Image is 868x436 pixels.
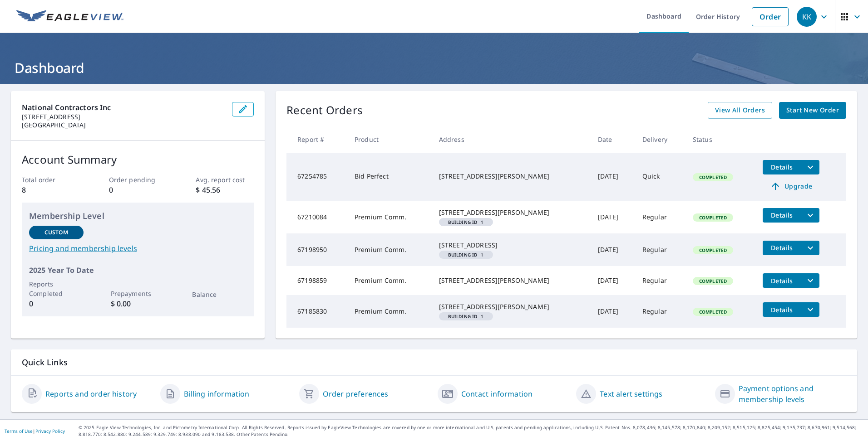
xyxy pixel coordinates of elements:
[347,201,432,233] td: Premium Comm.
[45,388,137,399] a: Reports and order history
[443,314,489,319] span: 1
[797,7,817,27] div: KK
[22,151,254,168] p: Account Summary
[29,279,84,298] p: Reports Completed
[763,241,801,255] button: detailsBtn-67198950
[192,290,247,299] p: Balance
[448,220,478,224] em: Building ID
[635,233,686,266] td: Regular
[635,201,686,233] td: Regular
[686,126,755,153] th: Status
[29,298,84,309] p: 0
[763,179,819,194] a: Upgrade
[635,295,686,328] td: Regular
[694,214,732,221] span: Completed
[5,428,33,434] a: Terms of Use
[461,388,533,399] a: Contact information
[763,160,801,174] button: detailsBtn-67254785
[5,428,65,434] p: |
[443,220,489,224] span: 1
[768,181,814,192] span: Upgrade
[694,247,732,253] span: Completed
[109,175,167,184] p: Order pending
[22,184,80,195] p: 8
[694,309,732,315] span: Completed
[763,302,801,317] button: detailsBtn-67185830
[29,243,247,254] a: Pricing and membership levels
[109,184,167,195] p: 0
[768,211,795,219] span: Details
[801,302,819,317] button: filesDropdownBtn-67185830
[768,305,795,314] span: Details
[22,121,225,129] p: [GEOGRAPHIC_DATA]
[694,278,732,284] span: Completed
[591,233,635,266] td: [DATE]
[439,276,583,285] div: [STREET_ADDRESS][PERSON_NAME]
[763,208,801,223] button: detailsBtn-67210084
[439,172,583,181] div: [STREET_ADDRESS][PERSON_NAME]
[763,273,801,288] button: detailsBtn-67198859
[286,201,347,233] td: 67210084
[347,153,432,201] td: Bid Perfect
[286,126,347,153] th: Report #
[591,295,635,328] td: [DATE]
[439,208,583,217] div: [STREET_ADDRESS][PERSON_NAME]
[779,102,846,119] a: Start New Order
[184,388,249,399] a: Billing information
[448,314,478,319] em: Building ID
[439,241,583,250] div: [STREET_ADDRESS]
[35,428,65,434] a: Privacy Policy
[347,266,432,295] td: Premium Comm.
[801,160,819,174] button: filesDropdownBtn-67254785
[768,243,795,252] span: Details
[801,208,819,223] button: filesDropdownBtn-67210084
[286,233,347,266] td: 67198950
[801,241,819,255] button: filesDropdownBtn-67198950
[768,163,795,171] span: Details
[439,302,583,311] div: [STREET_ADDRESS][PERSON_NAME]
[196,184,254,195] p: $ 45.56
[801,273,819,288] button: filesDropdownBtn-67198859
[347,295,432,328] td: Premium Comm.
[29,210,247,222] p: Membership Level
[448,252,478,257] em: Building ID
[739,383,846,405] a: Payment options and membership levels
[22,357,846,368] p: Quick Links
[286,295,347,328] td: 67185830
[286,266,347,295] td: 67198859
[591,266,635,295] td: [DATE]
[22,175,80,184] p: Total order
[11,58,857,77] h1: Dashboard
[22,113,225,121] p: [STREET_ADDRESS]
[708,102,772,119] a: View All Orders
[694,174,732,180] span: Completed
[591,126,635,153] th: Date
[29,265,247,276] p: 2025 Year To Date
[111,289,165,298] p: Prepayments
[196,175,254,184] p: Avg. report cost
[347,233,432,266] td: Premium Comm.
[286,102,363,119] p: Recent Orders
[635,266,686,295] td: Regular
[768,276,795,285] span: Details
[635,153,686,201] td: Quick
[443,252,489,257] span: 1
[22,102,225,113] p: National Contractors Inc
[111,298,165,309] p: $ 0.00
[323,388,389,399] a: Order preferences
[286,153,347,201] td: 67254785
[591,201,635,233] td: [DATE]
[635,126,686,153] th: Delivery
[715,105,765,116] span: View All Orders
[432,126,591,153] th: Address
[786,105,839,116] span: Start New Order
[752,7,789,26] a: Order
[347,126,432,153] th: Product
[600,388,662,399] a: Text alert settings
[44,228,68,237] p: Custom
[591,153,635,201] td: [DATE]
[16,10,123,24] img: EV Logo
